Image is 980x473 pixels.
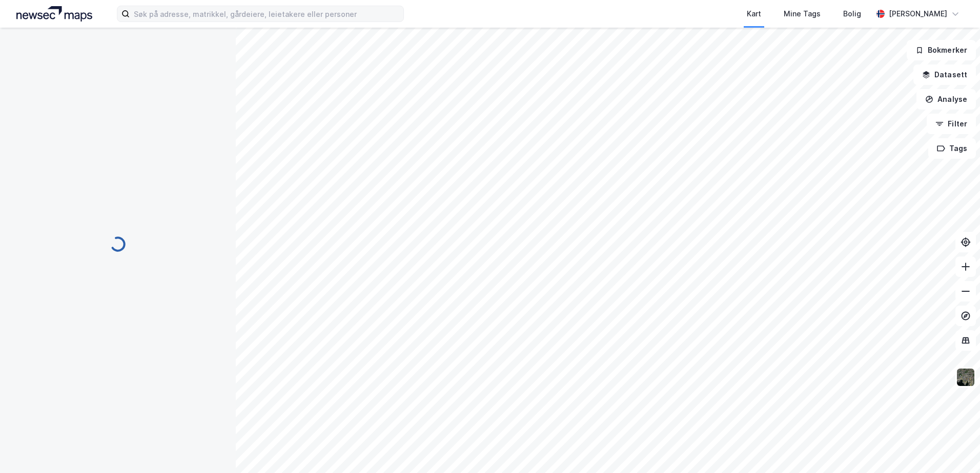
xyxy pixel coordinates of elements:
[929,424,980,473] div: Kontrollprogram for chat
[130,6,403,21] input: Søk på adresse, matrikkel, gårdeiere, leietakere eller personer
[784,8,821,20] div: Mine Tags
[843,8,861,20] div: Bolig
[889,8,947,20] div: [PERSON_NAME]
[110,236,126,252] img: spinner.a6d8c91a73a9ac5275cf975e30b51cfb.svg
[928,138,976,159] button: Tags
[16,6,92,21] img: logo.a4113a55bc3d86da70a041830d287a7e.svg
[927,114,976,134] button: Filter
[747,8,761,20] div: Kart
[913,64,976,85] button: Datasett
[929,424,980,473] iframe: Chat Widget
[956,368,975,387] img: 9k=
[916,89,976,110] button: Analyse
[907,40,976,60] button: Bokmerker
